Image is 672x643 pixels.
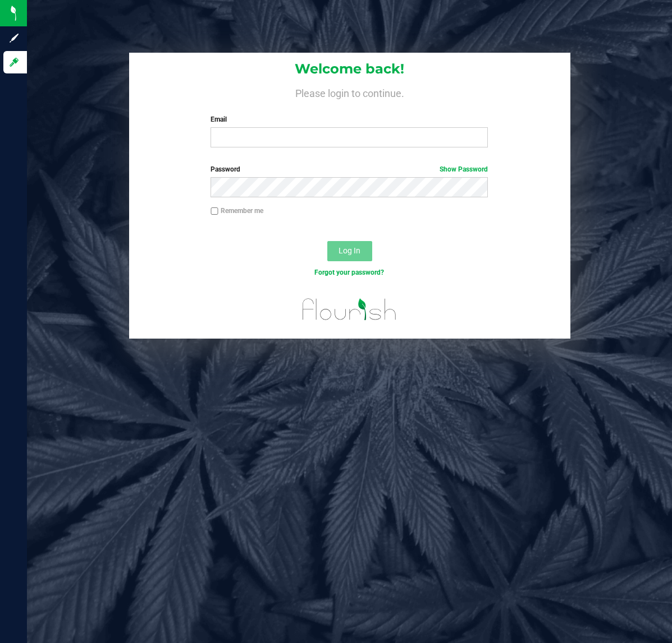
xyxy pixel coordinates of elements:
span: Log In [339,246,360,255]
inline-svg: Sign up [8,33,20,44]
h1: Welcome back! [129,62,570,76]
img: flourish_logo.svg [294,289,405,330]
inline-svg: Log in [8,57,20,68]
a: Forgot your password? [314,269,384,276]
a: Show Password [440,165,488,173]
label: Remember me [211,206,263,216]
input: Remember me [211,207,218,215]
h4: Please login to continue. [129,85,570,99]
label: Email [211,114,488,124]
span: Password [211,165,240,173]
button: Log In [327,241,372,261]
